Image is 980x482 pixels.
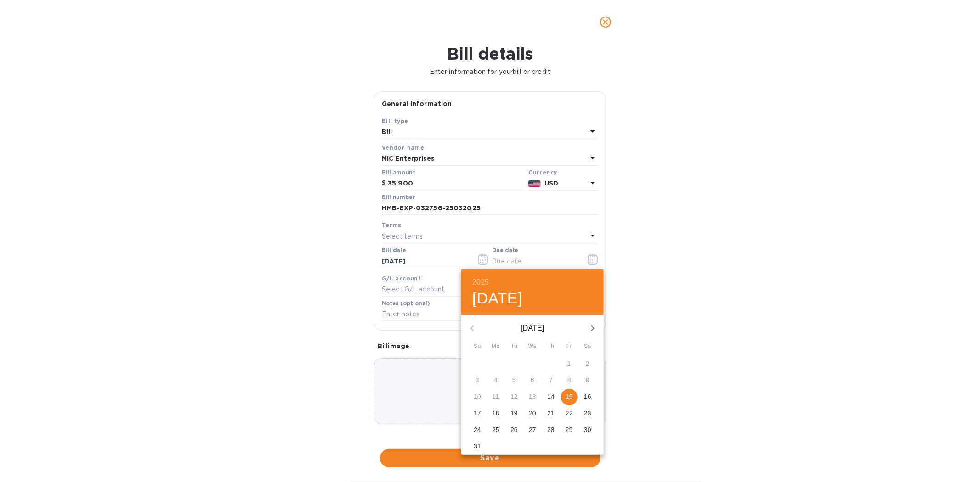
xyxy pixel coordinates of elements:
p: 28 [547,425,555,434]
button: 16 [579,389,596,405]
p: 23 [584,409,591,418]
p: [DATE] [483,323,582,334]
span: Th [543,342,559,351]
span: Su [469,342,486,351]
p: 22 [566,409,573,418]
p: 19 [510,409,518,418]
p: 30 [584,425,591,434]
p: 31 [474,442,481,451]
button: 18 [487,405,504,422]
p: 26 [510,425,518,434]
button: 28 [543,422,559,438]
button: 17 [469,405,486,422]
p: 21 [547,409,555,418]
p: 24 [474,425,481,434]
p: 16 [584,392,591,401]
p: 20 [529,409,536,418]
p: 25 [492,425,499,434]
p: 27 [529,425,536,434]
button: 19 [506,405,522,422]
p: 17 [474,409,481,418]
span: Fr [561,342,578,351]
p: 18 [492,409,499,418]
button: 27 [524,422,541,438]
button: [DATE] [472,289,522,308]
button: 2025 [472,276,489,289]
span: We [524,342,541,351]
button: 20 [524,405,541,422]
button: 22 [561,405,578,422]
button: 30 [579,422,596,438]
button: 25 [487,422,504,438]
button: 24 [469,422,486,438]
span: Mo [487,342,504,351]
p: 15 [566,392,573,401]
span: Tu [506,342,522,351]
button: 26 [506,422,522,438]
p: 29 [566,425,573,434]
p: 14 [547,392,555,401]
button: 23 [579,405,596,422]
button: 29 [561,422,578,438]
button: 14 [543,389,559,405]
button: 15 [561,389,578,405]
span: Sa [579,342,596,351]
button: 21 [543,405,559,422]
button: 31 [469,438,486,455]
